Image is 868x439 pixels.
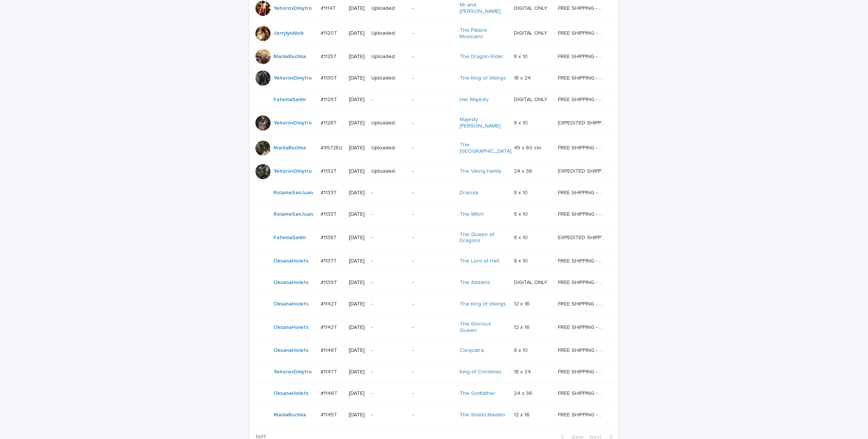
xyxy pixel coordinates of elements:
[460,117,507,129] a: Majesty [PERSON_NAME]
[321,299,339,307] p: #1142T
[349,168,365,175] p: [DATE]
[321,410,339,418] p: #1145T
[514,278,549,286] p: DIGITAL ONLY
[460,2,507,15] a: Mr and [PERSON_NAME]
[412,369,454,375] p: -
[249,182,619,204] tr: RolaineSanJuan #1133T#1133T [DATE]--Dracula 8 x 108 x 10 FREE SHIPPING - preview in 1-2 business ...
[514,143,542,151] p: 45 x 60 cm
[558,118,607,126] p: EXPEDITED SHIPPING - preview in 1 business day; delivery up to 5 business days after your approval.
[558,95,607,103] p: FREE SHIPPING - preview in 1-2 business days, after your approval delivery will take 5-10 b.d.
[321,188,338,196] p: #1133T
[349,5,365,12] p: [DATE]
[349,301,365,307] p: [DATE]
[514,29,549,37] p: DIGITAL ONLY
[412,168,454,175] p: -
[371,54,406,60] p: Uploaded
[514,188,529,196] p: 8 x 10
[412,211,454,218] p: -
[412,412,454,418] p: -
[514,410,531,418] p: 12 x 16
[371,235,406,241] p: -
[321,278,339,286] p: #1139T
[558,410,607,418] p: FREE SHIPPING - preview in 1-2 business days, after your approval delivery will take 5-10 b.d.
[249,250,619,272] tr: OksanaHolets #1137T#1137T [DATE]--The Lord of Hell 8 x 108 x 10 FREE SHIPPING - preview in 1-2 bu...
[349,324,365,331] p: [DATE]
[274,369,312,375] a: YehorovDmytro
[321,118,338,126] p: #1128T
[412,97,454,103] p: -
[321,389,339,397] p: #1146T
[274,120,312,126] a: YehorovDmytro
[349,30,365,37] p: [DATE]
[321,233,338,241] p: #1138T
[321,167,338,175] p: #1132T
[558,389,607,397] p: FREE SHIPPING - preview in 1-2 business days, after your approval delivery will take 5-10 b.d.
[321,29,339,37] p: #1120T
[349,54,365,60] p: [DATE]
[371,258,406,264] p: -
[514,210,529,218] p: 8 x 10
[371,369,406,375] p: -
[274,279,309,286] a: OksanaHolets
[321,346,339,354] p: #1148T
[412,120,454,126] p: -
[558,52,607,60] p: FREE SHIPPING - preview in 1-2 business days, after your approval delivery will take 5-10 b.d.
[460,97,489,103] a: Her Majesty
[514,233,529,241] p: 8 x 10
[558,143,607,151] p: FREE SHIPPING - preview in 1-2 business days, after your approval delivery will take 5-10 busines...
[514,52,529,60] p: 8 x 10
[514,74,532,81] p: 18 x 24
[558,278,607,286] p: FREE SHIPPING - preview in 1-2 business days, after your approval delivery will take 5-10 b.d.
[249,293,619,315] tr: OksanaHolets #1142T#1142T [DATE]--The King of Vikings 12 x 1612 x 16 FREE SHIPPING - preview in 1...
[371,30,406,37] p: Uploaded
[371,412,406,418] p: -
[460,321,507,334] a: The Glorious Queen
[349,412,365,418] p: [DATE]
[460,168,501,175] a: The Viking Family
[349,190,365,196] p: [DATE]
[371,75,406,81] p: Uploaded
[558,188,607,196] p: FREE SHIPPING - preview in 1-2 business days, after your approval delivery will take 5-10 b.d.
[558,233,607,241] p: EXPEDITED SHIPPING - preview in 1 business day; delivery up to 5 business days after your approval.
[321,4,338,12] p: #1114T
[558,74,607,81] p: FREE SHIPPING - preview in 1-2 business days, after your approval delivery will take 5-10 b.d.
[558,346,607,354] p: FREE SHIPPING - preview in 1-2 business days, after your approval delivery will take 5-10 b.d.
[249,404,619,426] tr: MariiaBuchka #1145T#1145T [DATE]--The Shield Maiden 12 x 1612 x 16 FREE SHIPPING - preview in 1-2...
[321,95,339,103] p: #1129T
[460,142,512,155] a: The [GEOGRAPHIC_DATA]
[558,323,607,331] p: FREE SHIPPING - preview in 1-2 business days, after your approval delivery will take 5-10 b.d.
[412,279,454,286] p: -
[460,190,478,196] a: Dracula
[412,54,454,60] p: -
[558,210,607,218] p: FREE SHIPPING - preview in 1-2 business days, after your approval delivery will take 5-10 b.d.
[274,168,312,175] a: YehorovDmytro
[321,74,339,81] p: #1130T
[274,258,309,264] a: OksanaHolets
[274,390,309,397] a: OksanaHolets
[514,4,549,12] p: DIGITAL ONLY
[249,204,619,225] tr: RolaineSanJuan #1133T#1133T [DATE]--The Witch 8 x 108 x 10 FREE SHIPPING - preview in 1-2 busines...
[460,211,484,218] a: The Witch
[349,145,365,151] p: [DATE]
[274,347,309,354] a: OksanaHolets
[349,120,365,126] p: [DATE]
[460,279,490,286] a: The Addams
[460,232,507,244] a: The Queen of Dragons
[371,301,406,307] p: -
[321,256,338,264] p: #1137T
[412,390,454,397] p: -
[371,390,406,397] p: -
[349,279,365,286] p: [DATE]
[349,211,365,218] p: [DATE]
[349,97,365,103] p: [DATE]
[460,301,506,307] a: The King of Vikings
[249,315,619,340] tr: OksanaHolets #1142T#1142T [DATE]--The Glorious Queen 12 x 1612 x 16 FREE SHIPPING - preview in 1-...
[412,301,454,307] p: -
[349,258,365,264] p: [DATE]
[371,347,406,354] p: -
[249,135,619,161] tr: MariiaBuchka #4572EU#4572EU [DATE]Uploaded-The [GEOGRAPHIC_DATA] 45 x 60 cm45 x 60 cm FREE SHIPPI...
[558,167,607,175] p: EXPEDITED SHIPPING - preview in 1 business day; delivery up to 5 business days after your approval.
[349,235,365,241] p: [DATE]
[249,225,619,250] tr: FatemaSelim #1138T#1138T [DATE]--The Queen of Dragons 8 x 108 x 10 EXPEDITED SHIPPING - preview i...
[349,347,365,354] p: [DATE]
